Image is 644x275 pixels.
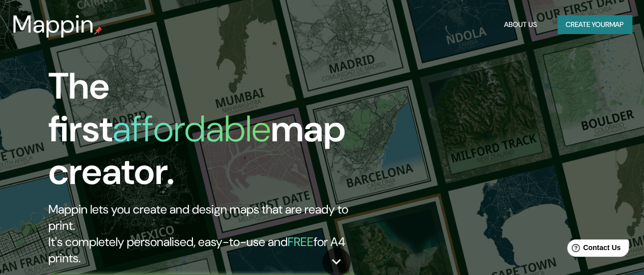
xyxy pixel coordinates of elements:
[94,26,102,35] img: mappin-pin
[12,10,94,39] h3: Mappin
[48,65,371,201] h1: The first map creator.
[553,235,633,264] iframe: Help widget launcher
[557,15,632,34] button: Create yourmap
[48,201,371,266] h2: Mappin lets you create and design maps that are ready to print. It's completely personalised, eas...
[500,15,541,34] button: About Us
[288,234,314,250] h5: FREE
[113,105,271,152] h1: affordable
